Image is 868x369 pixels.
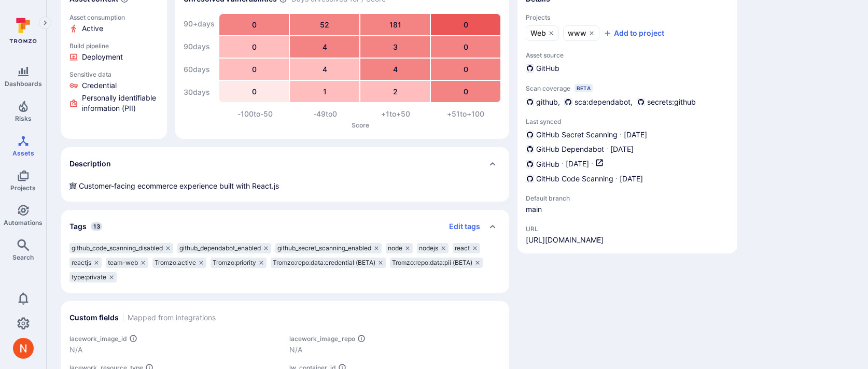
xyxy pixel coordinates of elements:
[431,14,500,35] div: 0
[69,93,159,113] li: Personally identifiable information (PII)
[61,210,509,243] div: Collapse tags
[536,159,559,169] span: GitHub
[69,180,501,191] div: 🕸 Customer-facing ecommerce experience built with React.js
[441,218,480,235] button: Edit tags
[69,243,173,253] div: github_code_scanning_disabled
[526,225,604,233] span: URL
[536,144,604,154] span: GitHub Dependabot
[526,51,729,59] span: Asset source
[637,96,696,107] div: secrets:github
[566,159,589,169] span: [DATE]
[289,335,355,343] span: lacework_image_repo
[152,258,206,268] div: Tromzo:active
[392,259,472,267] span: Tromzo:repo:data:pii (BETA)
[61,147,509,180] div: Collapse description
[526,25,559,41] a: Web
[69,52,159,62] li: Deployment
[526,96,558,107] div: github
[277,244,371,252] span: github_secret_scanning_enabled
[211,258,267,268] div: Tromzo:priority
[360,59,430,80] div: 4
[69,42,159,50] p: Build pipeline
[69,159,111,169] h2: Description
[72,259,91,267] span: reactjs
[15,115,32,122] span: Risks
[289,345,501,355] p: N/A
[128,313,216,323] span: Mapped from integrations
[69,221,87,232] h2: Tags
[526,118,729,125] span: Last synced
[615,174,618,184] p: ·
[184,82,215,103] div: 30 days
[184,36,215,57] div: 90 days
[591,159,593,169] p: ·
[69,13,159,21] p: Asset consumption
[290,36,359,58] div: 4
[41,19,49,27] i: Expand navigation menu
[39,17,51,29] button: Expand navigation menu
[213,259,256,267] span: Tromzo:priority
[431,81,500,102] div: 0
[67,68,161,116] a: Click to view evidence
[69,272,117,282] div: type:private
[417,243,449,253] div: nodejs
[526,194,609,202] span: Default branch
[72,244,163,252] span: github_code_scanning_disabled
[12,149,34,157] span: Assets
[604,28,664,38] button: Add to project
[431,36,500,58] div: 0
[271,258,386,268] div: Tromzo:repo:data:credential (BETA)
[184,13,215,34] div: 90+ days
[219,59,289,80] div: 0
[12,253,34,261] span: Search
[610,144,634,154] span: [DATE]
[177,243,271,253] div: github_dependabot_enabled
[388,244,402,252] span: node
[536,174,613,184] span: GitHub Code Scanning
[595,159,604,169] a: Open in GitHub dashboard
[67,11,161,36] a: Click to view evidence
[575,84,593,92] div: Beta
[431,59,500,80] div: 0
[453,243,480,253] div: react
[69,313,119,323] h2: Custom fields
[620,130,622,140] p: ·
[72,273,106,281] span: type:private
[568,28,586,38] span: www
[184,59,215,80] div: 60 days
[386,243,413,253] div: node
[526,204,609,215] span: main
[620,174,643,184] span: [DATE]
[13,338,34,359] img: ACg8ocIprwjrgDQnDsNSk9Ghn5p5-B8DpAKWoJ5Gi9syOE4K59tr4Q=s96-c
[455,244,470,252] span: react
[219,81,289,102] div: 0
[219,36,289,58] div: 0
[13,338,34,359] div: Neeren Patki
[526,235,604,245] a: [URL][DOMAIN_NAME]
[220,121,501,129] p: Score
[219,14,289,35] div: 0
[562,159,564,169] p: ·
[5,80,42,88] span: Dashboards
[220,109,290,119] div: -100 to -50
[273,259,375,267] span: Tromzo:repo:data:credential (BETA)
[526,84,570,92] span: Scan coverage
[69,335,127,343] span: lacework_image_id
[106,258,148,268] div: team-web
[360,36,430,58] div: 3
[108,259,138,267] span: team-web
[69,80,159,91] li: Credential
[360,81,430,102] div: 2
[155,259,196,267] span: Tromzo:active
[536,130,618,140] span: GitHub Secret Scanning
[360,109,431,119] div: +1 to +50
[290,59,359,80] div: 4
[69,23,159,34] li: Active
[179,244,261,252] span: github_dependabot_enabled
[290,109,361,119] div: -49 to 0
[526,13,729,21] span: Projects
[624,130,647,140] span: [DATE]
[69,70,159,78] p: Sensitive data
[419,244,438,252] span: nodejs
